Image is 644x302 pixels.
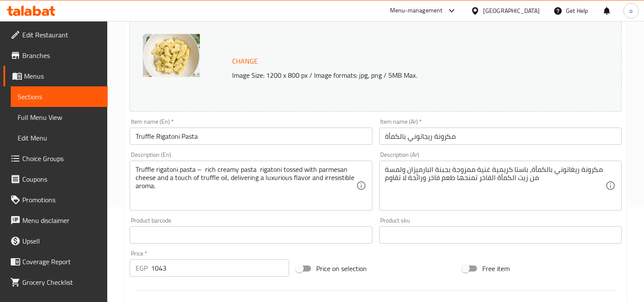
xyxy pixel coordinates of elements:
[229,70,578,80] p: Image Size: 1200 x 800 px / Image formats: jpg, png / 5MB Max.
[22,195,101,205] span: Promotions
[18,112,101,122] span: Full Menu View
[229,52,261,70] button: Change
[482,263,510,274] span: Free item
[3,66,108,86] a: Menus
[3,45,108,66] a: Branches
[136,165,356,206] textarea: Truffle rigatoni pasta – rich creamy pasta rigatoni tossed with parmesan cheese and a touch of tr...
[22,153,101,164] span: Choice Groups
[22,174,101,184] span: Coupons
[3,251,108,272] a: Coverage Report
[22,50,101,61] span: Branches
[22,30,101,40] span: Edit Restaurant
[379,128,622,145] input: Enter name Ar
[24,71,101,81] span: Menus
[3,24,108,45] a: Edit Restaurant
[22,215,101,226] span: Menu disclaimer
[18,92,101,102] span: Sections
[390,6,443,16] div: Menu-management
[3,231,108,251] a: Upsell
[130,226,372,244] input: Please enter product barcode
[629,6,632,15] span: o
[18,133,101,143] span: Edit Menu
[3,189,108,210] a: Promotions
[130,128,372,145] input: Enter name En
[483,6,540,15] div: [GEOGRAPHIC_DATA]
[3,210,108,231] a: Menu disclaimer
[22,236,101,246] span: Upsell
[151,259,289,277] input: Please enter price
[3,272,108,293] a: Grocery Checklist
[316,263,367,274] span: Price on selection
[11,107,108,128] a: Full Menu View
[11,86,108,107] a: Sections
[232,55,258,67] span: Change
[385,165,605,206] textarea: مكرونة ريغاتوني بالكمأة، باستا كريمية غنية ممزوجة بجبنة البارميزان ولمسة من زيت الكمأة الفاخر تمن...
[143,34,200,77] img: mmw_638924966386415301
[3,148,108,169] a: Choice Groups
[3,169,108,189] a: Coupons
[11,128,108,148] a: Edit Menu
[136,263,148,273] p: EGP
[379,226,622,244] input: Please enter product sku
[22,256,101,267] span: Coverage Report
[22,277,101,287] span: Grocery Checklist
